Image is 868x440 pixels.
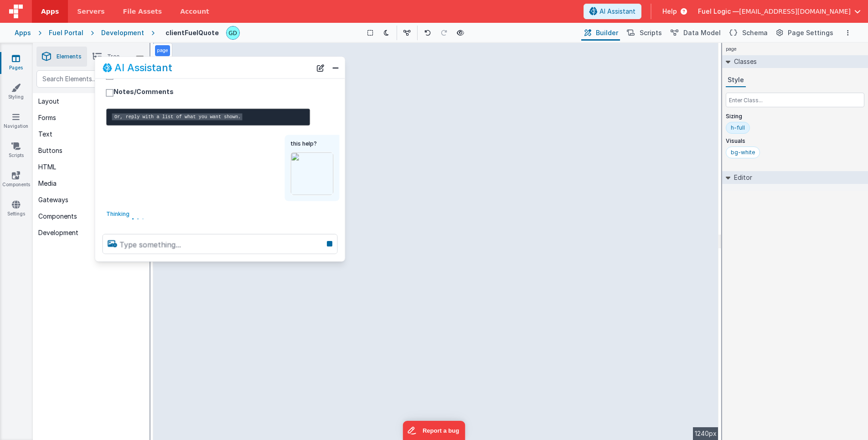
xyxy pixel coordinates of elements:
div: --> [153,43,718,440]
span: . [136,208,139,220]
h2: Classes [730,55,757,68]
div: Layout [38,97,59,106]
button: Buttons [33,142,150,159]
label: Notes/Comments [106,86,310,97]
span: . [141,207,145,220]
button: Layout [33,93,150,110]
button: Fuel Logic — [EMAIL_ADDRESS][DOMAIN_NAME] [698,7,861,16]
button: Style [726,73,746,87]
button: HTML [33,159,150,175]
div: Development [38,228,78,237]
button: Media [33,175,150,192]
img: 3dd21bde18fb3f511954fc4b22afbf3f [227,26,239,39]
span: AI Assistant [599,7,635,16]
div: Gateways [38,195,68,204]
input: Notes/Comments [106,89,114,97]
iframe: Marker.io feedback button [403,421,465,440]
p: Visuals [726,137,864,145]
span: Apps [41,7,59,16]
button: Options [842,27,853,38]
p: page [157,47,168,54]
span: Fuel Logic — [698,7,739,16]
h4: page [722,43,740,55]
button: Gateways [33,192,150,208]
button: Page Settings [773,25,835,41]
button: AI Assistant [584,4,641,19]
input: Search Elements... [36,70,146,88]
div: Fuel Portal [49,28,83,37]
p: this help? [290,138,334,148]
span: Help [662,7,677,16]
span: Page Settings [788,28,833,37]
button: Text [33,126,150,142]
button: Builder [581,25,620,41]
button: Schema [726,25,770,41]
button: New Chat [314,61,327,74]
span: Tree [107,53,119,60]
p: Sizing [726,113,864,120]
span: [EMAIL_ADDRESS][DOMAIN_NAME] [739,7,851,16]
div: bg-white [731,149,755,156]
button: Development [33,225,150,241]
h4: clientFuelQuote [165,29,219,36]
span: Thinking [106,210,129,223]
span: Elements [57,53,82,60]
img: b6592a65-73ad-4287-abac-81d8bfc40fc1.png [291,152,334,195]
div: Forms [38,113,56,122]
h2: Editor [730,171,752,184]
span: Servers [77,7,104,16]
button: Close [330,61,341,74]
div: Development [101,28,144,37]
button: Data Model [667,25,723,41]
span: Scripts [640,28,662,37]
span: Builder [596,28,618,37]
code: Or, reply with a list of what you want shown. [112,114,243,120]
div: Apps [15,28,31,37]
div: Components [38,212,77,221]
h2: AI Assistant [114,62,172,73]
span: . [131,208,134,221]
button: Components [33,208,150,225]
div: h-full [731,124,745,131]
input: Enter Class... [726,93,864,107]
button: Scripts [624,25,664,41]
span: Data Model [683,28,721,37]
span: Schema [742,28,768,37]
div: 1240px [693,427,718,440]
div: Media [38,179,57,188]
button: Forms [33,110,150,126]
div: Text [38,130,52,139]
span: File Assets [123,7,162,16]
div: HTML [38,162,56,172]
div: Buttons [38,146,62,155]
